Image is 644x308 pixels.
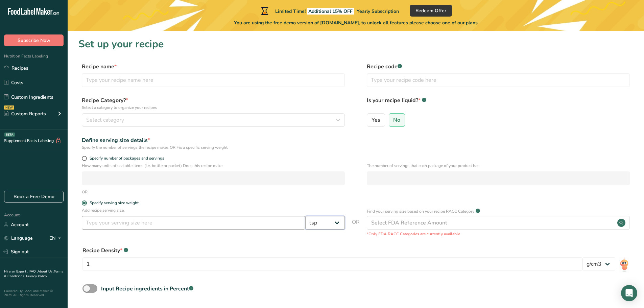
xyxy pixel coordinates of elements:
span: plans [466,20,478,26]
div: Recipe Density [82,246,582,255]
div: Custom Reports [4,110,46,117]
span: Yes [372,117,380,123]
a: FAQ . [29,269,38,274]
span: Select category [86,116,124,124]
label: Is your recipe liquid? [367,96,630,111]
input: Type your density here [82,257,582,271]
h1: Set up your recipe [78,37,633,52]
div: Specify the number of servings the recipe makes OR Fix a specific serving weight [82,144,345,150]
div: Open Intercom Messenger [621,285,637,301]
div: Select FDA Reference Amount [371,219,447,227]
label: Recipe name [82,63,345,71]
label: Recipe Category? [82,96,345,111]
span: Redeem Offer [415,7,446,14]
span: Additional 15% OFF [307,8,354,15]
a: Book a Free Demo [4,191,64,203]
div: NEW [4,105,14,110]
button: Subscribe Now [4,34,64,46]
span: You are using the free demo version of [DOMAIN_NAME], to unlock all features please choose one of... [234,19,478,26]
div: Specify serving size weight [90,200,139,206]
p: Add recipe serving size. [82,207,345,213]
div: Powered By FoodLabelMaker © 2025 All Rights Reserved [4,289,64,297]
a: Language [4,232,33,244]
button: Select category [82,113,345,127]
input: Type your serving size here [82,216,305,230]
div: EN [49,234,64,242]
p: Find your serving size based on your recipe RACC Category [367,208,474,214]
p: *Only FDA RACC Categories are currently available [367,231,630,237]
a: Privacy Policy [26,274,47,279]
input: Type your recipe code here [367,73,630,87]
p: The number of servings that each package of your product has. [367,163,630,169]
span: Specify number of packages and servings [87,156,164,161]
label: Recipe code [367,63,630,71]
a: Terms & Conditions . [4,269,63,279]
p: How many units of sealable items (i.e. bottle or packet) Does this recipe make. [82,163,345,169]
div: BETA [4,133,15,137]
div: Input Recipe ingredients in Percent [101,285,193,293]
span: Subscribe Now [18,37,50,44]
span: OR [352,218,360,237]
span: No [393,117,400,123]
p: Select a category to organize your recipes [82,104,345,111]
div: Define serving size details [82,136,345,144]
div: OR [82,189,88,195]
img: ai-bot.1dcbe71.gif [619,257,629,273]
button: Redeem Offer [410,5,452,17]
a: Hire an Expert . [4,269,28,274]
input: Type your recipe name here [82,73,345,87]
div: Limited Time! [260,7,399,15]
a: About Us . [38,269,54,274]
span: Yearly Subscription [357,8,399,15]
